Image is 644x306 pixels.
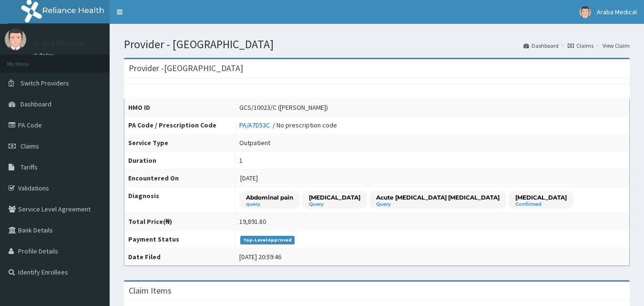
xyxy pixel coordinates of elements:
div: 19,891.80 [239,217,266,226]
img: User Image [5,29,26,50]
span: Tariffs [20,163,38,171]
small: Query [376,202,500,207]
span: Switch Providers [20,79,69,87]
span: Araba Medical [597,8,637,16]
span: Dashboard [20,100,51,108]
span: Top-Level Approved [240,236,295,244]
th: Date Filed [124,248,235,266]
h1: Provider - [GEOGRAPHIC_DATA] [124,38,630,51]
small: query [246,202,293,207]
a: Online [33,52,56,59]
small: Query [309,202,360,207]
p: Araba Medical [33,39,84,47]
p: Abdominal pain [246,193,293,201]
div: GCS/10023/C ([PERSON_NAME]) [239,103,328,112]
h3: Claim Items [129,286,172,295]
p: [MEDICAL_DATA] [515,193,567,201]
div: / No prescription code [239,120,337,130]
span: [DATE] [240,174,258,182]
th: Diagnosis [124,187,235,213]
a: Dashboard [523,42,559,50]
a: Claims [568,42,593,50]
th: Payment Status [124,231,235,248]
a: PA/A7D53C [239,121,273,129]
p: Acute [MEDICAL_DATA] [MEDICAL_DATA] [376,193,500,201]
div: [DATE] 20:59:46 [239,252,281,262]
th: PA Code / Prescription Code [124,116,235,134]
small: Confirmed [515,202,567,207]
th: Service Type [124,134,235,152]
th: HMO ID [124,99,235,116]
a: View Claim [603,42,630,50]
th: Total Price(₦) [124,213,235,231]
h3: Provider - [GEOGRAPHIC_DATA] [129,64,243,73]
img: User Image [579,6,591,18]
th: Duration [124,152,235,169]
p: [MEDICAL_DATA] [309,193,360,201]
div: 1 [239,156,243,165]
span: Claims [20,142,39,150]
div: Outpatient [239,138,270,148]
th: Encountered On [124,169,235,187]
